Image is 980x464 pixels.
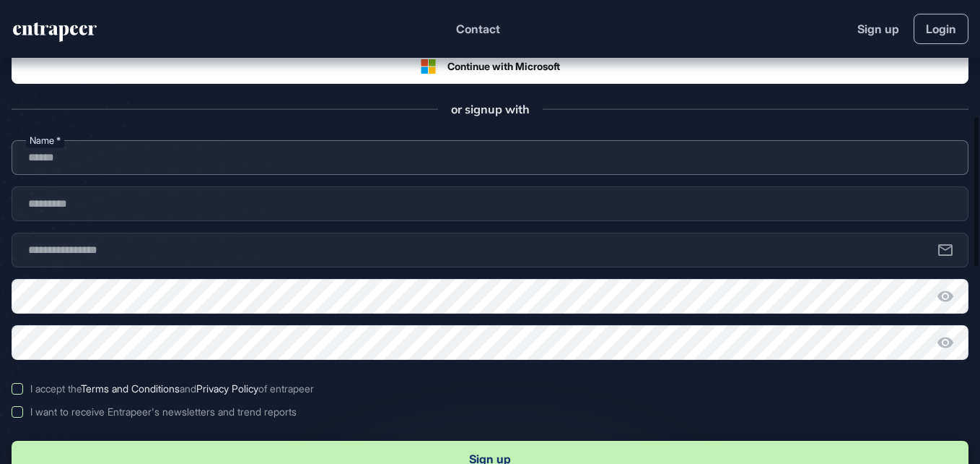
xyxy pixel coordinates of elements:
div: I accept the and of entrapeer [30,383,314,395]
a: Terms and Conditions [81,382,180,395]
a: entrapeer-logo [12,22,98,47]
a: Sign up [857,20,899,38]
span: Continue with Microsoft [447,59,560,74]
div: I want to receive Entrapeer's newsletters and trend reports [30,406,297,418]
a: Login [914,14,968,44]
button: Contact [456,20,500,38]
label: Name * [26,133,64,148]
span: or signup with [451,101,530,117]
a: Privacy Policy [196,382,258,395]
